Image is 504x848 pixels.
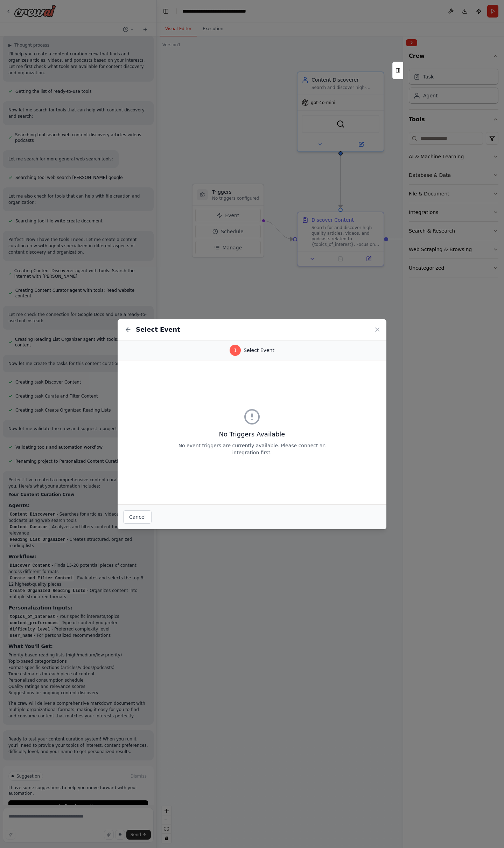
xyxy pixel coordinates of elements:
[174,429,330,439] h3: No Triggers Available
[174,442,330,456] p: No event triggers are currently available. Please connect an integration first.
[244,347,274,354] span: Select Event
[230,345,241,356] div: 1
[136,325,180,335] h2: Select Event
[123,510,152,524] button: Cancel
